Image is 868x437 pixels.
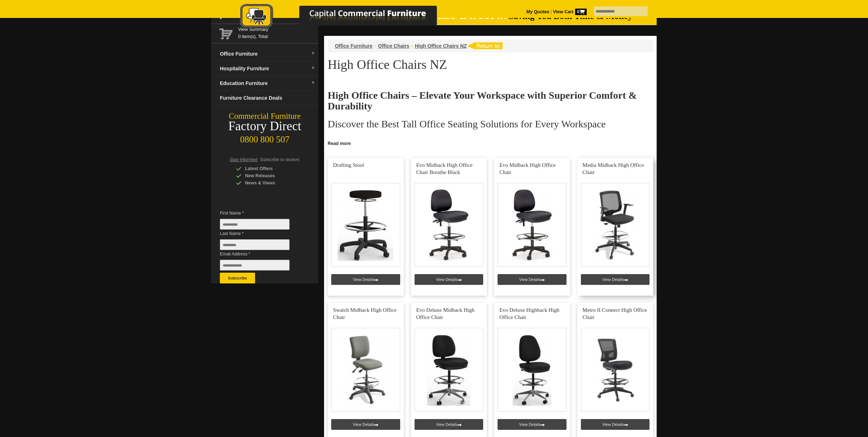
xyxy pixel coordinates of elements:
span: 0 [575,9,587,15]
img: dropdown [311,81,315,85]
h2: Discover the Best Tall Office Seating Solutions for Every Workspace [328,119,653,130]
div: News & Views [236,179,304,187]
input: Email Address * [220,260,290,271]
div: New Releases [236,172,304,179]
a: Office Furnituredropdown [217,47,318,61]
li: › [374,42,376,50]
strong: High Office Chairs – Elevate Your Workspace with Superior Comfort & Durability [328,90,637,112]
div: Factory Direct [211,121,318,131]
button: Subscribe [220,273,255,283]
div: Commercial Furniture [211,111,318,121]
div: 0800 800 507 [211,131,318,145]
a: High Office Chairs NZ [415,43,467,49]
span: Email Address * [220,250,300,258]
img: dropdown [311,51,315,56]
a: Office Chairs [378,43,409,49]
input: Last Name * [220,239,290,250]
li: › [411,42,413,50]
a: My Quotes [526,9,549,14]
img: Capital Commercial Furniture Logo [220,4,472,30]
a: Click to read more [324,138,657,147]
a: Education Furnituredropdown [217,76,318,91]
span: Subscribe to receive: [260,157,300,162]
a: Capital Commercial Furniture Logo [220,4,472,32]
strong: View Cart [553,9,587,14]
input: First Name * [220,219,290,230]
span: Stay Informed [230,157,258,162]
a: Hospitality Furnituredropdown [217,61,318,76]
a: Office Furniture [335,43,373,49]
strong: Elevated Office Seating [384,138,434,143]
span: First Name * [220,210,300,217]
a: Furniture Clearance Deals [217,91,318,105]
h1: High Office Chairs NZ [328,58,653,71]
a: View Cart0 [552,9,587,14]
p: Upgrade your office with our , designed for . Whether you need , our collection provides the perf... [328,137,653,158]
div: Latest Offers [236,165,304,172]
img: return to [467,42,503,49]
img: dropdown [311,66,315,70]
span: Last Name * [220,230,300,237]
strong: outstanding comfort, ergonomic support, and long-lasting durability [461,138,607,143]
